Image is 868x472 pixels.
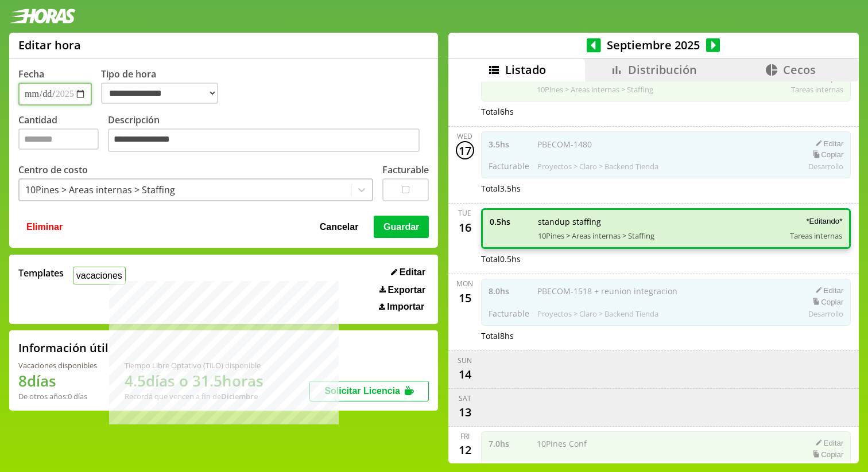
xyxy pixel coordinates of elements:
[316,216,362,237] button: Cancelar
[481,183,851,194] div: Total 3.5 hs
[481,330,851,341] div: Total 8 hs
[783,62,816,77] span: Cecos
[324,386,400,396] span: Solicitar Licencia
[456,288,474,307] div: 15
[505,62,546,77] span: Listado
[18,114,108,155] label: Cantidad
[456,141,474,159] div: 17
[382,163,429,176] label: Facturable
[628,62,697,77] span: Distribución
[73,267,126,284] button: vacaciones
[460,431,470,441] div: Fri
[387,302,424,312] span: Importar
[18,370,97,391] h1: 8 días
[125,360,263,370] div: Tiempo Libre Optativo (TiLO) disponible
[456,403,474,422] div: 13
[9,9,76,24] img: logotipo
[18,68,44,80] label: Fecha
[387,267,429,278] button: Editar
[459,393,471,403] div: Sat
[221,391,258,401] b: Diciembre
[18,163,88,176] label: Centro de costo
[456,279,473,288] div: Mon
[457,131,472,141] div: Wed
[18,128,99,150] input: Cantidad
[125,370,263,391] h1: 4.5 días o 31.5 horas
[481,106,851,117] div: Total 6 hs
[101,83,218,104] select: Tipo de hora
[376,284,429,296] button: Exportar
[448,81,859,462] div: scrollable content
[481,253,851,264] div: Total 0.5 hs
[18,391,97,401] div: De otros años: 0 días
[387,285,425,295] span: Exportar
[101,68,227,106] label: Tipo de hora
[309,381,429,401] button: Solicitar Licencia
[25,184,175,196] div: 10Pines > Areas internas > Staffing
[125,391,263,401] div: Recordá que vencen a fin de
[458,356,472,365] div: Sun
[23,216,66,237] button: Eliminar
[458,208,471,218] div: Tue
[456,218,474,236] div: 16
[18,37,81,53] h1: Editar hora
[601,37,706,53] span: Septiembre 2025
[18,340,108,356] h2: Información útil
[456,365,474,384] div: 14
[18,360,97,370] div: Vacaciones disponibles
[108,114,429,155] label: Descripción
[374,216,429,237] button: Guardar
[108,128,420,153] textarea: Descripción
[18,267,64,279] span: Templates
[456,441,474,459] div: 12
[400,267,425,278] span: Editar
